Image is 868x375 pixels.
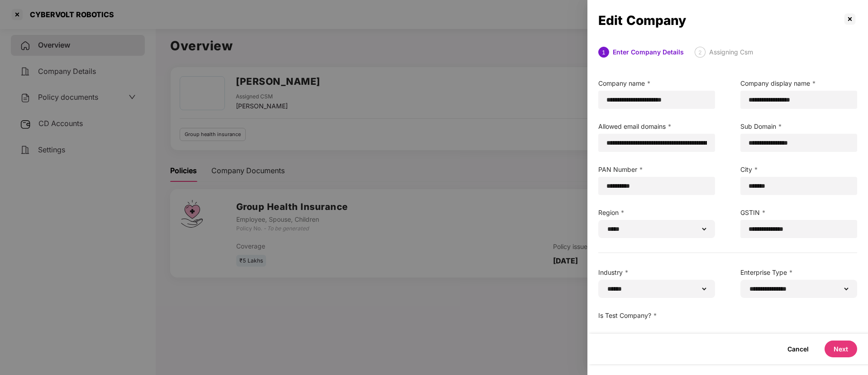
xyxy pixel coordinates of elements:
[598,208,715,218] label: Region
[609,333,622,341] label: Yes
[740,78,857,88] label: Company display name
[598,165,715,175] label: PAN Number
[709,47,753,58] div: Assigning Csm
[778,341,818,357] button: Cancel
[598,15,843,25] div: Edit Company
[598,78,715,88] label: Company name
[698,49,702,56] span: 2
[598,268,715,278] label: Industry
[740,165,857,175] label: City
[740,208,857,218] label: GSTIN
[598,122,715,131] label: Allowed email domains
[598,311,715,321] label: Is Test Company?
[740,122,857,131] label: Sub Domain
[644,333,654,341] label: No
[740,268,857,278] label: Enterprise Type
[825,341,857,357] button: Next
[602,49,606,56] span: 1
[613,47,684,58] div: Enter Company Details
